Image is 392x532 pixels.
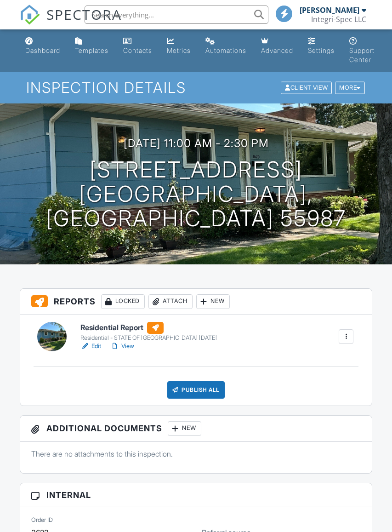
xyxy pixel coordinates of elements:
[20,5,40,25] img: The Best Home Inspection Software - Spectora
[261,46,293,54] div: Advanced
[257,33,297,59] a: Advanced
[281,82,332,94] div: Client View
[300,6,359,15] div: [PERSON_NAME]
[202,33,250,59] a: Automations (Basic)
[20,289,372,315] h3: Reports
[80,334,217,342] div: Residential - STATE OF [GEOGRAPHIC_DATA] [DATE]
[311,15,366,24] div: Integri-Spec LLC
[304,33,338,59] a: Settings
[280,84,334,91] a: Client View
[31,516,53,524] label: Order ID
[101,294,145,309] div: Locked
[148,294,193,309] div: Attach
[167,46,191,54] div: Metrics
[75,46,108,54] div: Templates
[196,294,230,309] div: New
[85,6,268,24] input: Search everything...
[163,33,194,59] a: Metrics
[15,158,377,230] h1: [STREET_ADDRESS] [GEOGRAPHIC_DATA], [GEOGRAPHIC_DATA] 55987
[31,449,361,459] p: There are no attachments to this inspection.
[346,33,378,69] a: Support Center
[167,381,225,399] div: Publish All
[20,483,372,507] h3: Internal
[168,421,201,436] div: New
[123,46,152,54] div: Contacts
[80,322,217,334] h6: Residential Report
[110,342,134,351] a: View
[80,322,217,342] a: Residential Report Residential - STATE OF [GEOGRAPHIC_DATA] [DATE]
[119,33,156,59] a: Contacts
[26,80,366,96] h1: Inspection Details
[20,12,122,32] a: SPECTORA
[205,46,246,54] div: Automations
[46,5,122,24] span: SPECTORA
[80,342,101,351] a: Edit
[308,46,335,54] div: Settings
[124,137,269,149] h3: [DATE] 11:00 am - 2:30 pm
[349,46,375,63] div: Support Center
[25,46,60,54] div: Dashboard
[22,33,64,59] a: Dashboard
[20,416,372,442] h3: Additional Documents
[71,33,112,59] a: Templates
[335,82,365,94] div: More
